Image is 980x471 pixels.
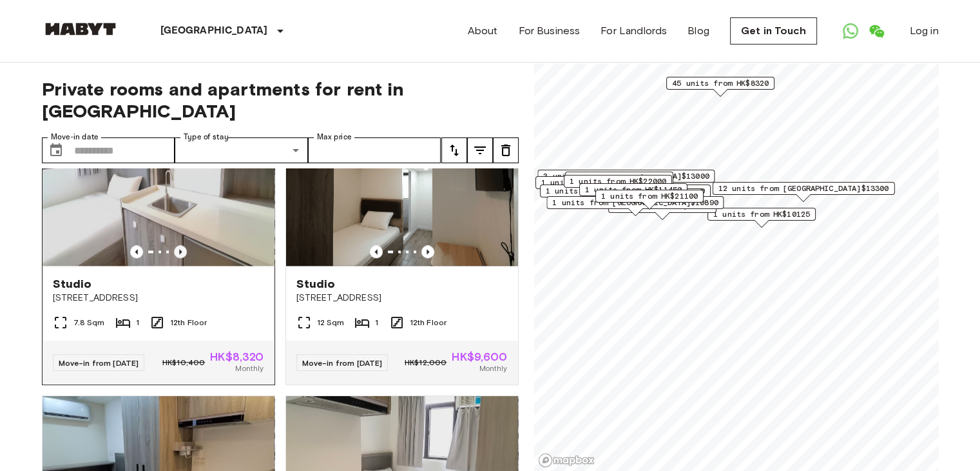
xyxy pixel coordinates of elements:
[136,317,139,328] span: 1
[410,317,447,328] span: 12th Floor
[210,351,264,363] span: HK$8,320
[687,23,709,39] a: Blog
[602,185,710,205] div: Map marker
[594,188,702,208] div: Map marker
[493,137,519,163] button: tune
[600,190,697,202] span: 1 units from HK$21100
[563,175,671,195] div: Map marker
[53,276,92,292] span: Studio
[539,185,648,205] div: Map marker
[543,170,709,182] span: 3 units from [GEOGRAPHIC_DATA]$13000
[569,175,666,187] span: 1 units from HK$22000
[174,245,187,258] button: Previous image
[608,185,704,197] span: 3 units from HK$11760
[593,188,702,208] div: Map marker
[43,137,69,163] button: Choose date
[467,137,493,163] button: tune
[286,111,518,266] img: Marketing picture of unit HK-01-067-082-01
[170,317,207,328] span: 12th Floor
[296,292,508,305] span: [STREET_ADDRESS]
[405,357,447,368] span: HK$12,000
[42,23,119,35] img: Habyt
[296,276,336,292] span: Studio
[541,177,637,188] span: 1 units from HK$10650
[162,357,205,368] span: HK$10,400
[441,137,467,163] button: tune
[317,132,352,143] label: Max price
[370,245,383,258] button: Previous image
[707,208,815,228] div: Map marker
[570,172,667,184] span: 2 units from HK$10170
[863,18,889,44] a: Open WeChat
[564,172,673,192] div: Map marker
[184,132,229,143] label: Type of stay
[552,197,718,208] span: 1 units from [GEOGRAPHIC_DATA]$10890
[518,23,580,39] a: For Business
[468,23,498,39] a: About
[130,245,143,258] button: Previous image
[718,183,889,194] span: 12 units from [GEOGRAPHIC_DATA]$13300
[712,182,894,202] div: Map marker
[730,17,817,45] a: Get in Touch
[42,78,519,122] span: Private rooms and apartments for rent in [GEOGRAPHIC_DATA]
[479,363,507,374] span: Monthly
[317,317,345,328] span: 12 Sqm
[579,183,687,203] div: Map marker
[838,18,863,44] a: Open WhatsApp
[545,185,642,197] span: 1 units from HK$11200
[375,317,378,328] span: 1
[671,77,768,89] span: 45 units from HK$8320
[235,363,264,374] span: Monthly
[599,189,696,201] span: 4 units from HK$10500
[535,176,643,196] div: Map marker
[600,23,667,39] a: For Landlords
[51,132,99,143] label: Move-in date
[53,292,264,305] span: [STREET_ADDRESS]
[538,453,595,468] a: Mapbox logo
[910,23,939,39] a: Log in
[421,245,434,258] button: Previous image
[584,184,681,195] span: 1 units from HK$11450
[59,358,139,368] span: Move-in from [DATE]
[285,110,519,385] a: Marketing picture of unit HK-01-067-082-01Previous imagePrevious imageStudio[STREET_ADDRESS]12 Sq...
[42,110,275,385] a: Marketing picture of unit HK-01-067-090-01Previous imagePrevious imageStudio[STREET_ADDRESS]7.8 S...
[43,111,274,266] img: Marketing picture of unit HK-01-067-090-01
[302,358,383,368] span: Move-in from [DATE]
[713,208,809,220] span: 1 units from HK$10125
[537,170,715,190] div: Map marker
[73,317,105,328] span: 7.8 Sqm
[160,23,268,39] p: [GEOGRAPHIC_DATA]
[666,77,774,97] div: Map marker
[595,190,703,210] div: Map marker
[452,351,507,363] span: HK$9,600
[546,196,724,216] div: Map marker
